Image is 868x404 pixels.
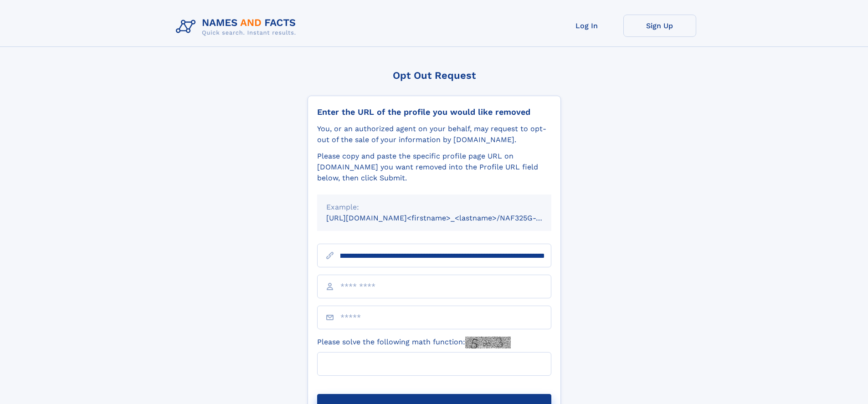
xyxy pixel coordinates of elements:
[623,15,696,37] a: Sign Up
[317,337,511,348] label: Please solve the following math function:
[550,15,623,37] a: Log In
[326,214,569,222] small: [URL][DOMAIN_NAME]<firstname>_<lastname>/NAF325G-xxxxxxxx
[317,107,551,117] div: Enter the URL of the profile you would like removed
[317,123,551,145] div: You, or an authorized agent on your behalf, may request to opt-out of the sale of your informatio...
[326,202,542,213] div: Example:
[317,151,551,184] div: Please copy and paste the specific profile page URL on [DOMAIN_NAME] you want removed into the Pr...
[172,15,303,39] img: Logo Names and Facts
[308,70,561,81] div: Opt Out Request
